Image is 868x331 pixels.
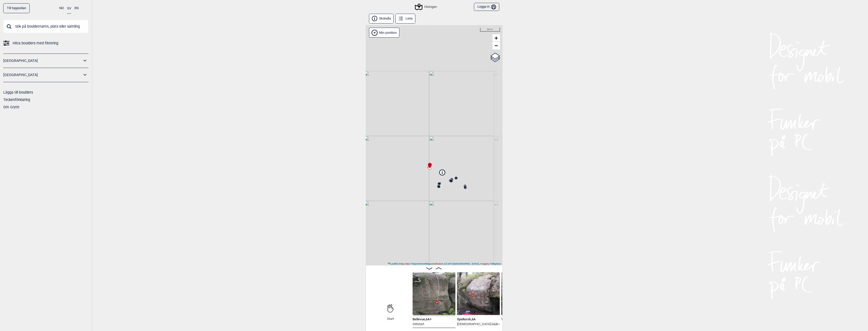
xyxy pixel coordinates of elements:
[75,3,79,13] button: EN
[13,40,58,47] span: Hitta boulders med filtrering
[399,262,400,265] span: |
[67,3,71,14] button: SV
[492,34,500,42] a: Zoom in
[3,98,30,102] a: Teckenförklaring
[494,35,498,41] span: +
[501,272,544,315] img: Ypperlig
[3,105,20,109] a: Om Gryttr
[3,90,33,94] a: Lägga till boulders
[413,322,432,327] p: Sittstart.
[388,262,398,265] a: Leaflet
[492,42,500,49] a: Zoom out
[59,3,64,13] button: NO
[501,316,518,321] span: Ypperlig , 4+
[3,71,82,79] a: [GEOGRAPHIC_DATA]
[3,20,88,33] input: Sök på bouldernamn, plats eller samling
[444,262,479,265] a: CC-BY-[GEOGRAPHIC_DATA]
[413,272,455,315] img: Bellevue
[387,317,394,321] span: Start
[413,316,432,321] span: Bellevue , 6A+
[457,322,520,327] p: [DEMOGRAPHIC_DATA] både en vänster och
[3,40,88,47] a: Hitta boulders med filtrering
[416,4,437,10] div: Hisingen
[490,52,500,63] a: Layers
[474,3,499,11] button: Logga in
[386,262,503,266] div: Map data © contributors, , Imagery ©
[457,272,500,315] img: Speltorsk
[480,28,500,32] div: 50 m
[395,14,416,24] button: Lista
[412,262,431,265] a: OpenStreetMap
[369,14,394,24] button: Skändla
[457,316,476,321] span: Speltorsk , 6A
[369,28,399,38] div: Vis min position
[3,3,30,13] a: Till toppsidan
[494,42,498,49] span: −
[3,57,82,64] a: [GEOGRAPHIC_DATA]
[492,262,501,265] a: Mapbox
